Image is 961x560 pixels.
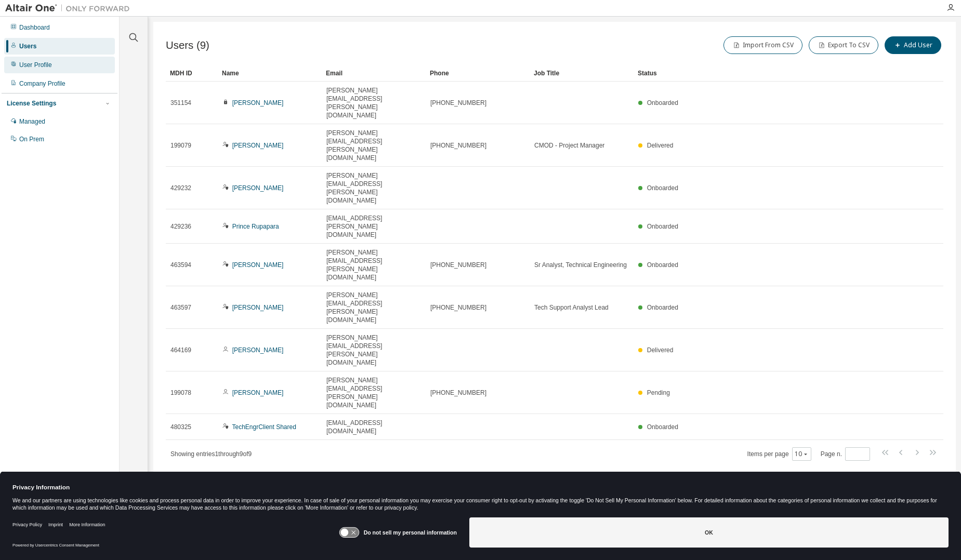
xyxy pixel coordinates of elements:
[222,65,318,82] div: Name
[326,171,421,205] span: [PERSON_NAME][EMAIL_ADDRESS][PERSON_NAME][DOMAIN_NAME]
[232,423,296,431] a: TechEngrClient Shared
[534,261,627,269] span: Sr Analyst, Technical Engineering
[232,304,284,311] a: [PERSON_NAME]
[430,65,525,82] div: Phone
[326,291,421,324] span: [PERSON_NAME][EMAIL_ADDRESS][PERSON_NAME][DOMAIN_NAME]
[430,99,486,107] span: [PHONE_NUMBER]
[19,23,50,32] div: Dashboard
[232,184,284,192] a: [PERSON_NAME]
[430,141,486,150] span: [PHONE_NUMBER]
[647,346,674,354] span: Delivered
[326,248,421,282] span: [PERSON_NAME][EMAIL_ADDRESS][PERSON_NAME][DOMAIN_NAME]
[326,86,421,119] span: [PERSON_NAME][EMAIL_ADDRESS][PERSON_NAME][DOMAIN_NAME]
[19,79,65,88] div: Company Profile
[170,423,191,431] span: 480325
[7,99,56,108] div: License Settings
[647,99,678,106] span: Onboarded
[232,261,284,269] a: [PERSON_NAME]
[170,261,191,269] span: 463594
[430,389,486,397] span: [PHONE_NUMBER]
[5,3,135,14] img: Altair One
[170,450,252,458] span: Showing entries 1 through 9 of 9
[170,184,191,192] span: 429232
[747,447,811,461] span: Items per page
[647,304,678,311] span: Onboarded
[326,334,421,367] span: [PERSON_NAME][EMAIL_ADDRESS][PERSON_NAME][DOMAIN_NAME]
[647,423,678,431] span: Onboarded
[723,36,802,54] button: Import From CSV
[647,261,678,269] span: Onboarded
[232,223,279,230] a: Prince Rupapara
[430,261,486,269] span: [PHONE_NUMBER]
[647,184,678,192] span: Onboarded
[232,142,284,149] a: [PERSON_NAME]
[170,141,191,150] span: 199079
[232,389,284,396] a: [PERSON_NAME]
[534,141,604,150] span: CMOD - Project Manager
[647,142,674,149] span: Delivered
[638,65,889,82] div: Status
[326,214,421,239] span: [EMAIL_ADDRESS][PERSON_NAME][DOMAIN_NAME]
[326,376,421,409] span: [PERSON_NAME][EMAIL_ADDRESS][PERSON_NAME][DOMAIN_NAME]
[326,129,421,162] span: [PERSON_NAME][EMAIL_ADDRESS][PERSON_NAME][DOMAIN_NAME]
[885,36,941,54] button: Add User
[326,419,421,435] span: [EMAIL_ADDRESS][DOMAIN_NAME]
[534,65,629,82] div: Job Title
[232,99,284,106] a: [PERSON_NAME]
[795,450,809,458] button: 10
[19,42,36,50] div: Users
[19,61,52,69] div: User Profile
[647,223,678,230] span: Onboarded
[232,346,284,354] a: [PERSON_NAME]
[326,65,422,82] div: Email
[19,117,45,126] div: Managed
[170,346,191,354] span: 464169
[821,447,870,461] span: Page n.
[170,222,191,231] span: 429236
[430,303,486,312] span: [PHONE_NUMBER]
[534,303,609,312] span: Tech Support Analyst Lead
[170,303,191,312] span: 463597
[647,389,670,396] span: Pending
[809,36,878,54] button: Export To CSV
[170,65,214,82] div: MDH ID
[170,99,191,107] span: 351154
[19,135,44,143] div: On Prem
[166,39,209,51] span: Users (9)
[170,389,191,397] span: 199078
